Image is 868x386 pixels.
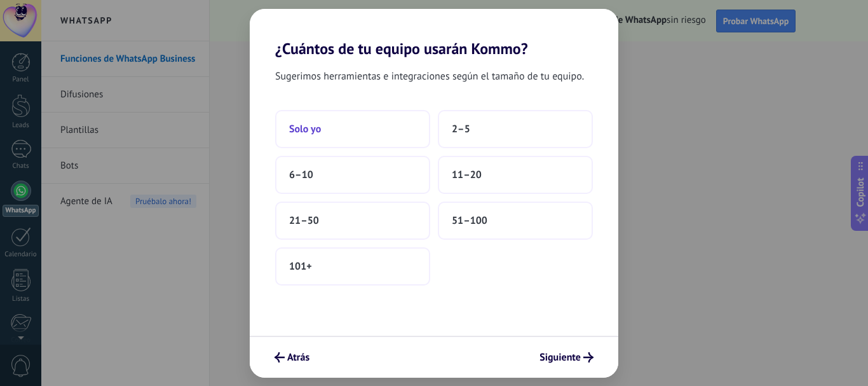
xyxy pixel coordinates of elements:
[275,202,430,240] button: 21–50
[289,169,313,181] span: 6–10
[452,214,487,227] span: 51–100
[275,156,430,194] button: 6–10
[438,156,593,194] button: 11–20
[275,110,430,148] button: Solo yo
[534,347,599,368] button: Siguiente
[269,347,315,368] button: Atrás
[250,9,618,58] h2: ¿Cuántos de tu equipo usarán Kommo?
[289,214,319,227] span: 21–50
[452,123,470,135] span: 2–5
[539,353,581,362] span: Siguiente
[275,247,430,286] button: 101+
[438,110,593,148] button: 2–5
[452,169,482,181] span: 11–20
[287,353,309,362] span: Atrás
[289,123,321,135] span: Solo yo
[289,260,312,273] span: 101+
[438,202,593,240] button: 51–100
[275,68,584,85] span: Sugerimos herramientas e integraciones según el tamaño de tu equipo.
